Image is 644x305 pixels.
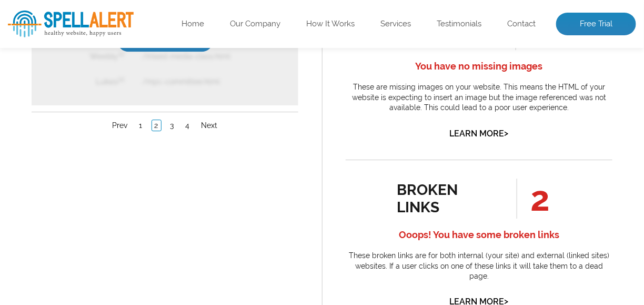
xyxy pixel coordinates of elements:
[182,19,204,29] a: Home
[346,58,612,75] h4: You have no missing images
[1,1,114,25] th: Broken Link
[517,179,550,219] span: 2
[139,106,203,115] a: /what-we-do.html
[5,81,261,88] span: Want to view
[306,19,355,29] a: How It Works
[5,174,261,184] span: Want to view
[556,13,636,36] a: Free Trial
[397,181,492,216] div: broken links
[128,150,138,162] a: 1
[5,174,261,203] h3: All Results?
[103,1,245,25] th: Website Page
[380,19,411,29] a: Services
[26,34,124,42] a: /uploads/1/3/2/7/13270299/watercolour-group-4.jpg
[1,1,131,25] th: Img Tag Source
[39,34,107,42] a: /portrait-class.html
[139,58,203,66] a: /what-we-do.html
[437,19,481,29] a: Testimonials
[123,34,186,42] a: /what-we-do.html
[507,19,536,29] a: Contact
[26,58,124,66] a: /uploads/1/3/2/7/13270299/1453839404_1.png
[139,34,203,42] a: /what-we-do.html
[505,126,509,141] span: >
[26,82,124,91] a: /uploads/1/3/2/7/13270299/puffins-blue-background.jpg
[22,1,103,25] th: Error Word
[346,251,612,282] p: These broken links are for both internal (your site) and external (linked sites) websites. If a u...
[120,148,130,160] a: 1
[450,129,509,139] a: Learn More>
[132,1,223,25] th: Website Page
[26,106,124,115] a: /uploads/1/3/2/7/13270299/357954-orig.jpg
[230,19,280,29] a: Our Company
[136,149,145,159] a: 2
[139,82,203,91] a: /what-we-do.html
[86,214,182,236] a: Get Free Trial
[90,112,177,130] a: Get Free Trial
[5,81,261,101] h3: All Results?
[346,227,612,243] h4: Ooops! You have some broken links
[8,11,134,37] img: SpellAlert
[346,82,612,113] p: These are missing images on your website. This means the HTML of your website is expecting to ins...
[115,1,223,25] th: Website Page
[152,149,173,159] a: Next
